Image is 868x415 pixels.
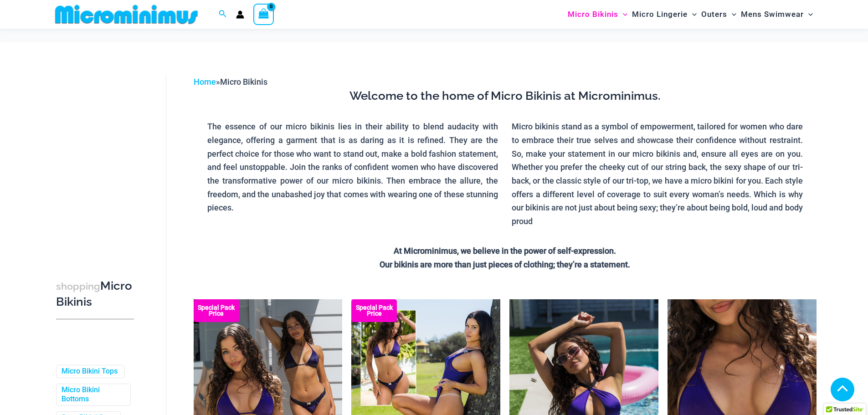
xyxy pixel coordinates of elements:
span: Outers [701,3,727,26]
a: Micro Bikini Bottoms [62,385,123,405]
span: Menu Toggle [727,3,736,26]
a: View Shopping Cart, empty [253,4,274,25]
p: The essence of our micro bikinis lies in their ability to blend audacity with elegance, offering ... [207,120,498,215]
a: Search icon link [219,9,227,20]
a: Micro LingerieMenu ToggleMenu Toggle [630,3,699,26]
h3: Welcome to the home of Micro Bikinis at Microminimus. [200,88,810,104]
a: Micro Bikini Tops [62,367,118,376]
a: Micro BikinisMenu ToggleMenu Toggle [565,3,630,26]
p: Micro bikinis stand as a symbol of empowerment, tailored for women who dare to embrace their true... [512,120,803,228]
strong: Our bikinis are more than just pieces of clothing; they’re a statement. [380,260,630,269]
strong: At Microminimus, we believe in the power of self-expression. [394,246,616,256]
iframe: TrustedSite Certified [56,68,138,250]
b: Special Pack Price [194,305,239,317]
span: Micro Bikinis [568,3,618,26]
span: Menu Toggle [618,3,627,26]
b: Special Pack Price [351,305,397,317]
span: Menu Toggle [804,3,813,26]
span: Micro Lingerie [632,3,688,26]
span: » [194,77,267,87]
span: Micro Bikinis [220,77,267,87]
span: shopping [56,281,100,292]
a: Account icon link [236,10,244,19]
nav: Site Navigation [564,1,817,27]
h3: Micro Bikinis [56,278,134,310]
a: Mens SwimwearMenu ToggleMenu Toggle [739,3,815,26]
span: Mens Swimwear [741,3,804,26]
a: OutersMenu ToggleMenu Toggle [699,3,739,26]
span: Menu Toggle [688,3,697,26]
img: MM SHOP LOGO FLAT [51,4,201,25]
a: Home [194,77,216,87]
